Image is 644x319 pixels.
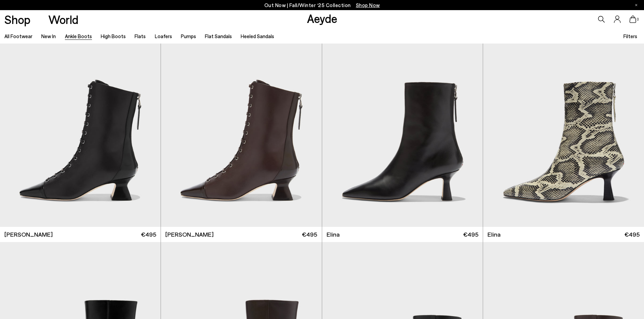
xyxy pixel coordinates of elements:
span: €495 [141,230,156,239]
a: Shop [4,14,30,25]
a: [PERSON_NAME] €495 [161,227,321,242]
a: Flats [135,33,146,39]
img: Elina Ankle Boots [322,25,483,227]
span: Elina [487,230,501,239]
span: 0 [636,18,640,21]
a: New In [41,33,56,39]
a: All Footwear [4,33,32,39]
p: Out Now | Fall/Winter ‘25 Collection [264,1,380,9]
span: Filters [623,33,637,39]
span: €495 [463,230,478,239]
a: Flat Sandals [205,33,232,39]
span: [PERSON_NAME] [165,230,214,239]
span: €495 [624,230,640,239]
span: Elina [327,230,340,239]
a: Pumps [181,33,196,39]
span: Navigate to /collections/new-in [356,2,380,8]
a: Elina €495 [322,227,483,242]
span: [PERSON_NAME] [4,230,53,239]
a: Elina €495 [483,227,644,242]
a: World [48,14,78,25]
span: €495 [302,230,317,239]
img: Gwen Lace-Up Boots [161,25,321,227]
img: Elina Ankle Boots [483,25,644,227]
a: Ankle Boots [65,33,92,39]
a: Loafers [155,33,172,39]
a: Aeyde [307,11,337,25]
a: Heeled Sandals [241,33,274,39]
a: 0 [629,16,636,23]
a: High Boots [101,33,126,39]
